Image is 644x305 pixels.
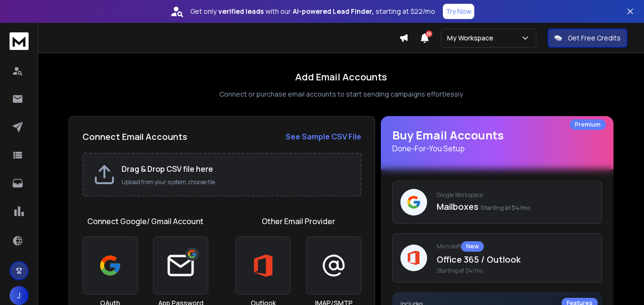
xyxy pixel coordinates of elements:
[437,200,594,213] p: Mailboxes
[122,178,351,186] p: Upload from your system, choose file
[548,29,627,48] button: Get Free Credits
[568,33,621,43] p: Get Free Credits
[446,7,471,16] p: Try Now
[392,143,602,154] p: Done-For-You Setup
[392,128,602,154] h1: Buy Email Accounts
[262,216,335,227] h1: Other Email Provider
[293,7,374,16] strong: AI-powered Lead Finder,
[461,241,484,252] div: New
[437,267,594,275] span: Starting at $4/mo
[426,30,432,37] span: 50
[82,130,187,143] h2: Connect Email Accounts
[437,241,594,252] p: Microsoft
[286,131,361,142] a: See Sample CSV File
[437,253,594,266] p: Office 365 / Outlook
[219,89,463,99] p: Connect or purchase email accounts to start sending campaigns effortlessly
[286,131,361,142] strong: See Sample CSV File
[443,4,474,19] button: Try Now
[87,216,204,227] h1: Connect Google/ Gmail Account
[190,7,435,16] p: Get only with our starting at $22/mo
[480,204,531,212] span: Starting at $4/mo
[437,191,594,199] p: Google Workspace
[295,70,387,84] h1: Add Email Accounts
[10,286,29,305] button: J
[122,163,351,175] h2: Drag & Drop CSV file here
[570,119,606,130] div: Premium
[447,33,497,43] p: My Workspace
[10,32,29,50] img: logo
[218,7,264,16] strong: verified leads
